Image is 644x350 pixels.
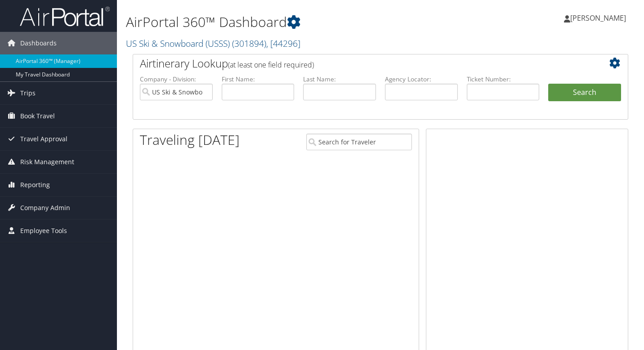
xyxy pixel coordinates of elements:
label: Agency Locator: [385,75,458,84]
label: First Name: [222,75,295,84]
span: (at least one field required) [228,60,314,70]
h1: AirPortal 360™ Dashboard [126,13,465,31]
span: Employee Tools [20,220,67,242]
label: Company - Division: [140,75,213,84]
span: Reporting [20,174,50,196]
input: Search for Traveler [306,134,411,150]
span: Risk Management [20,151,74,173]
img: airportal-logo.png [20,6,110,27]
label: Last Name: [303,75,376,84]
a: US Ski & Snowboard (USSS) [126,37,300,49]
span: ( 301894 ) [232,37,266,49]
label: Ticket Number: [467,75,540,84]
span: [PERSON_NAME] [570,13,626,23]
button: Search [548,84,621,102]
h1: Traveling [DATE] [140,130,240,149]
span: , [ 44296 ] [266,37,300,49]
a: [PERSON_NAME] [564,4,635,31]
span: Company Admin [20,197,70,219]
span: Dashboards [20,32,57,54]
span: Travel Approval [20,128,67,150]
span: Trips [20,82,36,104]
span: Book Travel [20,105,55,127]
h2: Airtinerary Lookup [140,56,580,71]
